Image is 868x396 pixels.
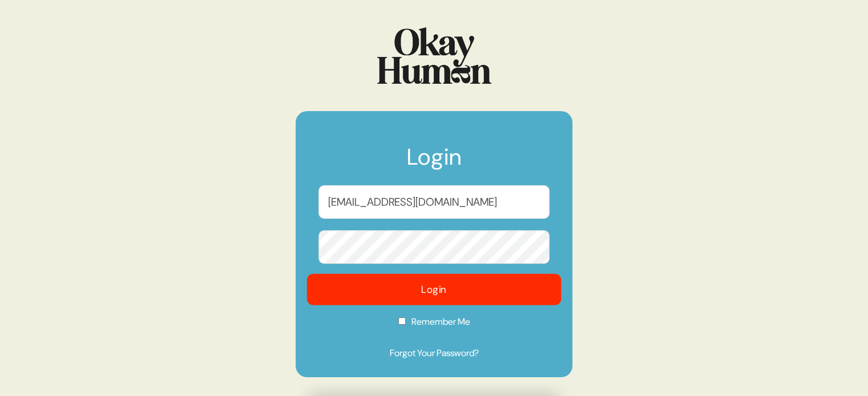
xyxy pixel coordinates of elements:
[318,346,550,360] a: Forgot Your Password?
[318,315,550,336] label: Remember Me
[377,27,491,84] img: Logo
[398,317,406,325] input: Remember Me
[307,273,562,305] button: Login
[318,185,550,219] input: Email
[318,145,550,179] h1: Login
